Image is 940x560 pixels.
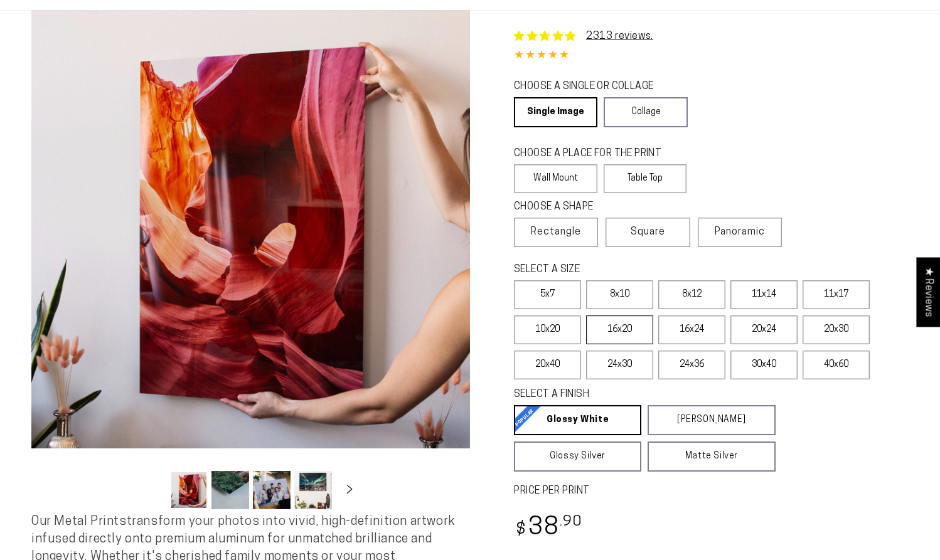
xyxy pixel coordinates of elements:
span: Square [631,225,665,240]
a: [PERSON_NAME] [648,405,775,435]
media-gallery: Gallery Viewer [31,10,470,513]
label: Table Top [604,164,687,193]
label: 40x60 [803,351,870,379]
button: Slide right [336,476,363,504]
button: Load image 4 in gallery view [294,471,332,509]
label: 11x17 [803,280,870,309]
div: Click to open Judge.me floating reviews tab [916,257,940,327]
button: Load image 2 in gallery view [211,471,249,509]
label: 16x24 [658,315,725,344]
legend: CHOOSE A PLACE FOR THE PRINT [514,147,675,161]
a: 2313 reviews. [586,31,653,41]
a: Collage [604,97,687,127]
label: 8x10 [586,280,653,309]
a: Matte Silver [648,441,775,472]
label: 8x12 [658,280,725,309]
label: 20x24 [730,315,798,344]
label: 5x7 [514,280,581,309]
a: Single Image [514,97,597,127]
button: Slide left [139,476,166,504]
legend: SELECT A SIZE [514,263,746,277]
a: 2313 reviews. [514,29,653,44]
legend: CHOOSE A SINGLE OR COLLAGE [514,80,676,94]
label: 24x30 [586,351,653,379]
a: Glossy Silver [514,441,641,472]
a: Glossy White [514,405,641,435]
label: 10x20 [514,315,581,344]
label: 11x14 [730,280,798,309]
legend: SELECT A FINISH [514,388,746,402]
label: 30x40 [730,351,798,379]
legend: CHOOSE A SHAPE [514,200,677,214]
label: 16x20 [586,315,653,344]
div: 4.85 out of 5.0 stars [514,47,909,65]
span: Panoramic [715,227,765,237]
label: 20x30 [803,315,870,344]
label: PRICE PER PRINT [514,484,909,499]
span: $ [516,522,526,539]
label: Wall Mount [514,164,597,193]
button: Load image 1 in gallery view [170,471,208,509]
span: Rectangle [531,225,581,240]
sup: .90 [560,515,582,529]
label: 24x36 [658,351,725,379]
bdi: 38 [514,516,582,541]
button: Load image 3 in gallery view [253,471,291,509]
label: 20x40 [514,351,581,379]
